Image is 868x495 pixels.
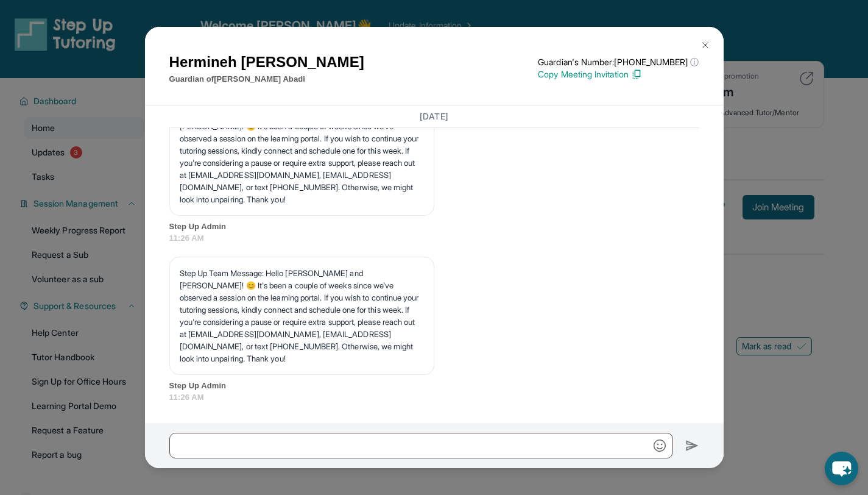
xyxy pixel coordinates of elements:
[169,380,699,392] span: Step Up Admin
[169,232,699,244] span: 11:26 AM
[700,40,710,50] img: Close Icon
[690,56,699,68] span: ⓘ
[169,221,699,233] span: Step Up Admin
[169,51,364,73] h1: Hermineh [PERSON_NAME]
[654,440,666,452] img: Emoji
[631,69,642,80] img: Copy Icon
[180,267,424,365] p: Step Up Team Message: Hello [PERSON_NAME] and [PERSON_NAME]! 😊 It's been a couple of weeks since ...
[538,68,699,80] p: Copy Meeting Invitation
[169,73,364,85] p: Guardian of [PERSON_NAME] Abadi
[825,452,858,485] button: chat-button
[169,391,699,404] span: 11:26 AM
[169,110,699,123] h3: [DATE]
[180,108,424,205] p: Step Up Team Message: Hello [PERSON_NAME] and [PERSON_NAME]! 😊 It's been a couple of weeks since ...
[538,56,699,68] p: Guardian's Number: [PHONE_NUMBER]
[685,438,699,453] img: Send icon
